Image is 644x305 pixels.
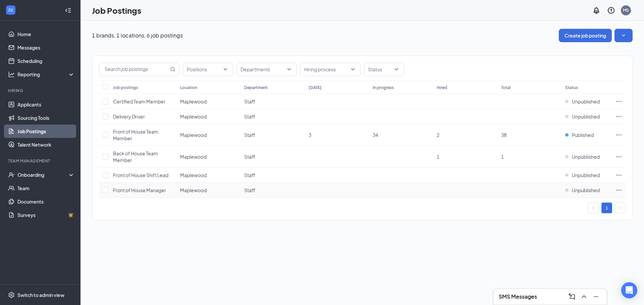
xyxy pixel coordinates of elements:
[588,203,599,213] button: left
[572,187,600,194] span: Unpublished
[17,27,75,41] a: Home
[92,5,141,16] h1: Job Postings
[437,132,439,138] span: 2
[591,206,595,210] span: left
[113,172,168,178] span: Front of House Shift Lead
[8,88,73,93] div: Hiring
[241,94,305,109] td: Staff
[615,172,622,178] svg: Ellipses
[615,203,626,213] li: Next Page
[17,138,75,151] a: Talent Network
[615,187,622,194] svg: Ellipses
[621,282,637,298] div: Open Intercom Messenger
[180,98,207,104] span: Maplewood
[559,29,612,42] button: Create job posting
[499,293,537,300] h3: SMS Messages
[244,98,255,104] span: Staff
[170,67,175,72] svg: MagnifyingGlass
[601,203,612,213] li: 1
[433,81,497,94] th: Hired
[92,32,183,39] p: 1 brands, 1 locations, 6 job postings
[579,291,589,302] button: ChevronUp
[17,292,64,298] div: Switch to admin view
[17,171,69,178] div: Onboarding
[572,153,600,160] span: Unpublished
[180,132,207,138] span: Maplewood
[177,94,241,109] td: Maplewood
[241,168,305,183] td: Staff
[17,98,75,111] a: Applicants
[177,124,241,146] td: Maplewood
[244,154,255,160] span: Staff
[113,187,166,193] span: Front of House Manager
[65,7,71,14] svg: Collapse
[437,154,439,160] span: 1
[241,183,305,198] td: Staff
[588,203,599,213] li: Previous Page
[244,172,255,178] span: Staff
[580,293,588,301] svg: ChevronUp
[244,132,255,138] span: Staff
[177,146,241,168] td: Maplewood
[17,54,75,68] a: Scheduling
[113,113,145,120] span: Delivery Driver
[8,71,15,78] svg: Analysis
[615,132,622,138] svg: Ellipses
[17,208,75,222] a: SurveysCrown
[498,81,562,94] th: Total
[180,172,207,178] span: Maplewood
[17,111,75,125] a: Sourcing Tools
[623,7,629,13] div: MS
[113,150,158,163] span: Back of House Team Member
[241,124,305,146] td: Staff
[113,85,138,90] div: Job postings
[501,154,504,160] span: 1
[607,6,615,14] svg: QuestionInfo
[180,85,197,90] div: Location
[562,81,612,94] th: Status
[615,113,622,120] svg: Ellipses
[17,71,75,78] div: Reporting
[17,195,75,208] a: Documents
[177,168,241,183] td: Maplewood
[8,158,73,164] div: Team Management
[572,113,600,120] span: Unpublished
[17,41,75,54] a: Messages
[572,132,594,138] span: Published
[592,6,600,14] svg: Notifications
[17,181,75,195] a: Team
[241,109,305,124] td: Staff
[568,293,576,301] svg: ComposeMessage
[244,85,268,90] div: Department
[17,125,75,138] a: Job Postings
[7,7,14,13] svg: WorkstreamLogo
[615,98,622,105] svg: Ellipses
[618,206,622,210] span: right
[373,132,378,138] span: 34
[305,81,369,94] th: [DATE]
[8,171,15,178] svg: UserCheck
[244,187,255,193] span: Staff
[572,172,600,178] span: Unpublished
[620,32,627,39] svg: SmallChevronDown
[180,113,207,120] span: Maplewood
[501,132,506,138] span: 38
[572,98,600,105] span: Unpublished
[615,153,622,160] svg: Ellipses
[369,81,433,94] th: In progress
[241,146,305,168] td: Staff
[567,291,577,302] button: ComposeMessage
[180,187,207,193] span: Maplewood
[113,98,165,104] span: Certified Team Member
[615,203,626,213] button: right
[592,293,600,301] svg: Minimize
[8,292,15,298] svg: Settings
[309,132,311,138] span: 3
[614,29,633,42] button: SmallChevronDown
[99,63,169,76] input: Search job postings
[177,183,241,198] td: Maplewood
[180,154,207,160] span: Maplewood
[602,203,612,213] a: 1
[244,113,255,120] span: Staff
[591,291,601,302] button: Minimize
